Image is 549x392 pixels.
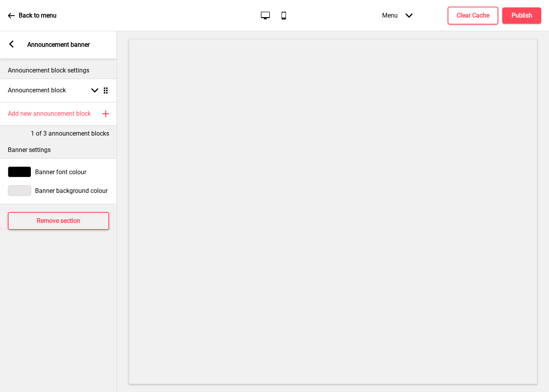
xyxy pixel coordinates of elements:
button: Publish [502,7,541,24]
button: Clear Cache [448,7,498,25]
p: Back to menu [19,11,57,20]
div: Banner font colour [8,166,109,177]
p: 1 of 3 announcement blocks [31,129,109,138]
h4: Remove section [37,217,80,225]
span: Banner background colour [35,187,108,194]
h4: Clear Cache [457,11,489,20]
p: Banner settings [8,146,109,154]
a: Back to menu [8,5,57,26]
h4: Publish [512,11,532,20]
p: Announcement banner [27,41,90,49]
span: Banner font colour [35,168,86,176]
button: Remove section [8,212,109,230]
div: Menu [374,4,420,27]
h4: Announcement block [8,86,66,95]
h4: Add new announcement block [8,109,91,118]
div: Banner background colour [8,185,109,196]
p: Announcement block settings [8,66,109,75]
